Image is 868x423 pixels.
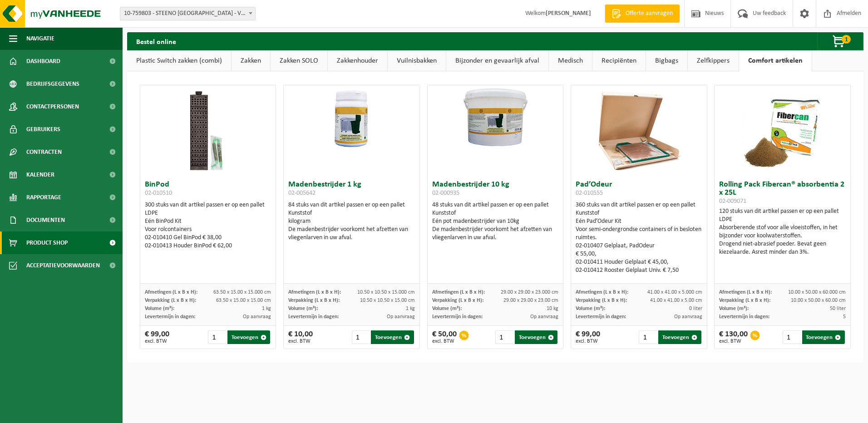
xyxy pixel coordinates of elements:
[549,50,592,71] a: Medisch
[163,85,253,176] img: 02-010510
[120,7,255,20] span: 10-759803 - STEENO NV - VICHTE
[432,298,483,303] span: Verpakking (L x B x H):
[576,306,605,311] span: Volume (m³):
[387,314,415,320] span: Op aanvraag
[120,7,256,20] span: 10-759803 - STEENO NV - VICHTE
[26,118,60,141] span: Gebruikers
[288,226,415,242] div: De madenbestrijder voorkomt het afzetten van vliegenlarven in uw afval.
[783,330,801,344] input: 1
[639,330,657,344] input: 1
[371,330,414,344] button: Toevoegen
[737,85,828,176] img: 02-009071
[145,306,174,311] span: Volume (m³):
[271,50,327,71] a: Zakken SOLO
[288,290,341,295] span: Afmetingen (L x B x H):
[719,306,749,311] span: Volume (m³):
[26,163,54,186] span: Kalender
[817,32,863,50] button: 1
[515,330,557,344] button: Toevoegen
[26,50,60,73] span: Dashboard
[432,181,559,199] h3: Madenbestrijder 10 kg
[842,35,851,44] span: 1
[216,298,271,303] span: 63.50 x 15.00 x 15.00 cm
[432,209,559,217] div: Kunststof
[284,85,419,153] img: 02-005642
[576,201,702,275] div: 360 stuks van dit artikel passen er op een pallet
[145,330,169,344] div: € 99,00
[650,298,702,303] span: 41.00 x 41.00 x 5.00 cm
[145,181,271,199] h3: BinPod
[328,50,387,71] a: Zakkenhouder
[576,217,702,226] div: Eén Pad’Odeur Kit
[288,201,415,242] div: 84 stuks van dit artikel passen er op een pallet
[145,226,271,250] div: Voor rolcontainers 02-010410 Gel BinPod € 38,00 02-010413 Houder BinPod € 62,00
[288,217,415,226] div: kilogram
[127,50,231,71] a: Plastic Switch zakken (combi)
[432,217,559,226] div: Eén pot madenbestrijder van 10kg
[243,314,271,320] span: Op aanvraag
[576,290,628,295] span: Afmetingen (L x B x H):
[432,314,483,320] span: Levertermijn in dagen:
[830,306,846,311] span: 50 liter
[432,190,459,197] span: 02-000935
[432,290,485,295] span: Afmetingen (L x B x H):
[719,216,846,224] div: LDPE
[360,298,415,303] span: 10.50 x 10.50 x 15.00 cm
[357,290,415,295] span: 10.50 x 10.50 x 15.000 cm
[145,209,271,217] div: LDPE
[26,141,62,163] span: Contracten
[546,10,591,17] strong: [PERSON_NAME]
[288,298,340,303] span: Verpakking (L x B x H):
[145,314,195,320] span: Levertermijn in dagen:
[213,290,271,295] span: 63.50 x 15.00 x 15.000 cm
[646,50,687,71] a: Bigbags
[658,330,701,344] button: Toevoegen
[288,209,415,217] div: Kunststof
[352,330,370,344] input: 1
[495,330,514,344] input: 1
[501,290,558,295] span: 29.00 x 29.00 x 23.000 cm
[262,306,271,311] span: 1 kg
[576,298,627,303] span: Verpakking (L x B x H):
[576,339,600,344] span: excl. BTW
[719,181,846,205] h3: Rolling Pack Fibercan® absorbentia 2 x 25L
[232,50,270,71] a: Zakken
[432,339,457,344] span: excl. BTW
[145,339,169,344] span: excl. BTW
[406,306,415,311] span: 1 kg
[145,201,271,250] div: 300 stuks van dit artikel passen er op een pallet
[719,290,772,295] span: Afmetingen (L x B x H):
[719,339,748,344] span: excl. BTW
[432,201,559,242] div: 48 stuks van dit artikel passen er op een pallet
[739,50,812,71] a: Comfort artikelen
[432,226,559,242] div: De madenbestrijder voorkomt het afzetten van vliegenlarven in uw afval.
[26,95,79,118] span: Contactpersonen
[547,306,558,311] span: 10 kg
[446,50,548,71] a: Bijzonder en gevaarlijk afval
[26,73,79,95] span: Bedrijfsgegevens
[689,306,702,311] span: 0 liter
[127,32,185,50] h2: Bestel online
[288,339,313,344] span: excl. BTW
[208,330,227,344] input: 1
[145,217,271,226] div: Eén BinPod Kit
[227,330,270,344] button: Toevoegen
[688,50,739,71] a: Zelfkippers
[530,314,558,320] span: Op aanvraag
[674,314,702,320] span: Op aanvraag
[719,330,748,344] div: € 130,00
[288,181,415,199] h3: Madenbestrijder 1 kg
[576,190,603,197] span: 02-010555
[788,290,846,295] span: 10.00 x 50.00 x 60.000 cm
[843,314,846,320] span: 5
[288,330,313,344] div: € 10,00
[719,224,846,240] div: Absorberende stof voor alle vloeistoffen, in het bijzonder voor koolwaterstoffen.
[791,298,846,303] span: 10.00 x 50.00 x 60.00 cm
[719,207,846,256] div: 120 stuks van dit artikel passen er op een pallet
[432,306,462,311] span: Volume (m³):
[592,50,646,71] a: Recipiënten
[26,254,100,277] span: Acceptatievoorwaarden
[388,50,446,71] a: Vuilnisbakken
[719,198,746,205] span: 02-009071
[26,209,65,231] span: Documenten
